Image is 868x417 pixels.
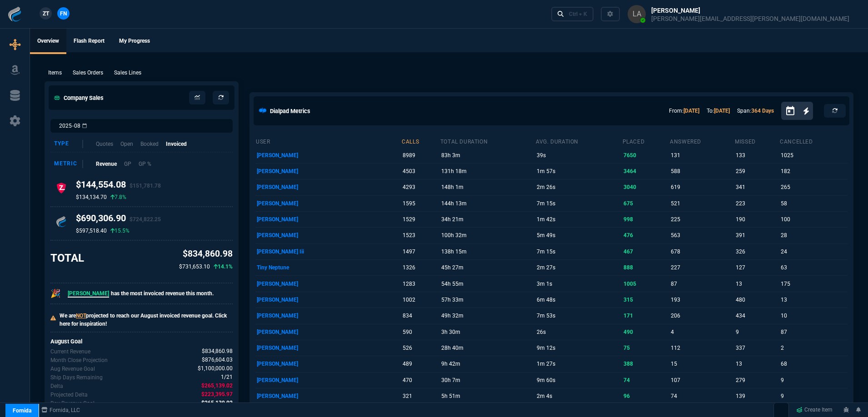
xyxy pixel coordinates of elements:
[257,245,400,258] p: [PERSON_NAME] Iii
[535,134,622,147] th: avg. duration
[403,197,438,210] p: 1595
[43,10,49,18] span: ZT
[781,245,846,258] p: 24
[622,134,670,147] th: placed
[66,29,112,54] a: Flash Report
[140,140,159,148] p: Booked
[257,165,400,178] p: [PERSON_NAME]
[124,160,131,168] p: GP
[403,342,438,354] p: 526
[54,94,104,102] h5: Company Sales
[781,149,846,162] p: 1025
[403,245,438,258] p: 1497
[537,278,620,290] p: 3m 1s
[403,229,438,242] p: 1523
[671,165,733,178] p: 588
[736,229,778,242] p: 391
[683,108,699,114] a: [DATE]
[112,29,157,54] a: My Progress
[257,374,400,387] p: [PERSON_NAME]
[537,245,620,258] p: 7m 15s
[736,309,778,322] p: 434
[671,229,733,242] p: 563
[96,160,117,168] p: Revenue
[76,313,86,319] span: NOT
[39,406,83,414] a: msbcCompanyName
[193,390,233,399] p: spec.value
[736,181,778,194] p: 341
[441,245,534,258] p: 138h 15m
[624,326,668,338] p: 490
[624,278,668,290] p: 1005
[190,364,233,373] p: spec.value
[441,261,534,274] p: 45h 27m
[221,373,233,382] span: Out of 21 ship days in Aug - there are 1 remaining.
[624,309,668,322] p: 171
[194,347,233,356] p: spec.value
[441,326,534,338] p: 3h 30m
[441,197,534,210] p: 144h 13m
[166,140,187,148] p: Invoiced
[671,390,733,402] p: 74
[54,140,83,148] div: Type
[624,261,668,274] p: 888
[257,229,400,242] p: [PERSON_NAME]
[781,326,846,338] p: 87
[403,374,438,387] p: 470
[537,261,620,274] p: 2m 27s
[50,391,88,399] p: The difference between the current month's Revenue goal and projected month-end.
[537,309,620,322] p: 7m 53s
[48,69,62,77] p: Items
[537,326,620,338] p: 26s
[403,261,438,274] p: 1326
[68,289,214,298] p: has the most invoiced revenue this month.
[110,227,130,234] p: 15.5%
[736,342,778,354] p: 337
[202,347,233,356] span: Revenue for Aug.
[624,357,668,370] p: 388
[781,309,846,322] p: 10
[76,227,107,234] p: $597,518.40
[257,357,400,370] p: [PERSON_NAME]
[781,165,846,178] p: 182
[403,357,438,370] p: 489
[50,287,60,300] p: 🎉
[401,134,440,147] th: calls
[624,165,668,178] p: 3464
[537,229,620,242] p: 5m 49s
[624,374,668,387] p: 74
[50,399,95,407] p: Delta divided by the remaining ship days.
[73,69,103,77] p: Sales Orders
[68,290,109,298] span: [PERSON_NAME]
[201,382,233,390] span: The difference between the current month's Revenue and the goal.
[793,403,836,417] a: Create Item
[781,261,846,274] p: 63
[781,374,846,387] p: 9
[193,382,233,390] p: spec.value
[441,390,534,402] p: 5h 51m
[781,278,846,290] p: 175
[537,293,620,306] p: 6m 48s
[110,194,126,201] p: 7.8%
[671,357,733,370] p: 15
[671,213,733,226] p: 225
[736,357,778,370] p: 13
[537,181,620,194] p: 2m 26s
[671,309,733,322] p: 206
[213,373,233,382] p: spec.value
[179,263,210,271] p: $731,653.10
[76,213,161,227] h4: $690,306.90
[120,140,133,148] p: Open
[50,365,95,373] p: Company Revenue Goal for Aug.
[403,149,438,162] p: 8989
[781,213,846,226] p: 100
[441,309,534,322] p: 49h 32m
[736,149,778,162] p: 133
[130,183,161,189] span: $151,781.78
[669,134,734,147] th: answered
[50,338,233,345] h6: August Goal
[201,390,233,399] span: The difference between the current month's Revenue goal and projected month-end.
[76,179,161,194] h4: $144,554.08
[441,342,534,354] p: 28h 40m
[671,261,733,274] p: 227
